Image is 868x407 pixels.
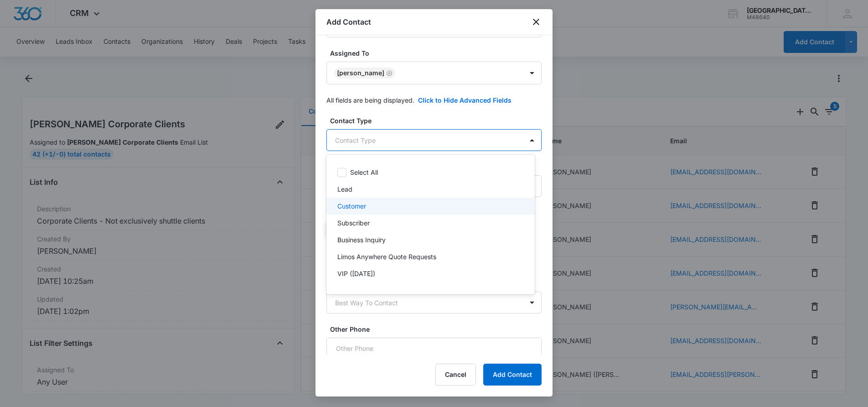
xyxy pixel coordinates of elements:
[337,269,375,278] p: VIP ([DATE])
[350,167,378,177] p: Select All
[337,184,352,194] p: Lead
[337,252,436,261] p: Limos Anywhere Quote Requests
[337,286,450,295] p: [PERSON_NAME] Corporate Contacts
[337,218,370,228] p: Subscriber
[337,201,366,211] p: Customer
[337,235,386,245] p: Business Inquiry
